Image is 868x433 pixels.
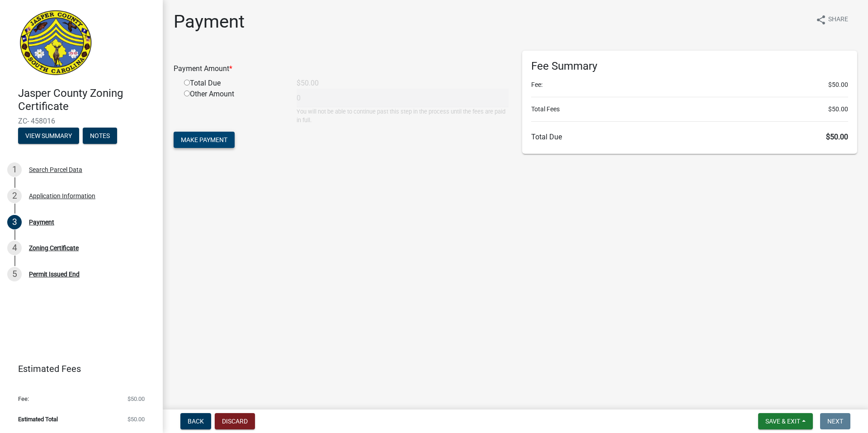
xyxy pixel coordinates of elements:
[7,189,22,203] div: 2
[18,133,79,140] wm-modal-confirm: Summary
[215,413,255,429] button: Discard
[18,117,145,125] span: ZC- 458016
[174,11,245,33] h1: Payment
[188,418,204,425] span: Back
[816,14,826,25] i: share
[181,136,227,143] span: Make Payment
[765,418,800,425] span: Save & Exit
[820,413,850,429] button: Next
[828,105,848,114] span: $50.00
[758,413,813,429] button: Save & Exit
[177,89,290,124] div: Other Amount
[29,193,95,199] div: Application Information
[7,241,22,255] div: 4
[826,133,848,141] span: $50.00
[127,396,145,402] span: $50.00
[83,128,117,144] button: Notes
[531,133,848,141] h6: Total Due
[83,133,117,140] wm-modal-confirm: Notes
[18,416,58,422] span: Estimated Total
[531,105,848,114] li: Total Fees
[18,87,156,113] h4: Jasper County Zoning Certificate
[7,267,22,281] div: 5
[29,245,79,251] div: Zoning Certificate
[180,413,211,429] button: Back
[29,271,80,277] div: Permit Issued End
[7,162,22,177] div: 1
[29,167,82,173] div: Search Parcel Data
[531,80,848,90] li: Fee:
[7,215,22,229] div: 3
[174,132,235,148] button: Make Payment
[18,10,94,77] img: Jasper County, South Carolina
[828,14,848,25] span: Share
[18,396,29,402] span: Fee:
[18,128,79,144] button: View Summary
[167,63,515,74] div: Payment Amount
[29,219,54,225] div: Payment
[808,11,855,29] button: shareShare
[177,78,290,89] div: Total Due
[7,360,148,378] a: Estimated Fees
[828,80,848,90] span: $50.00
[127,416,145,422] span: $50.00
[531,60,848,73] h6: Fee Summary
[827,418,843,425] span: Next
